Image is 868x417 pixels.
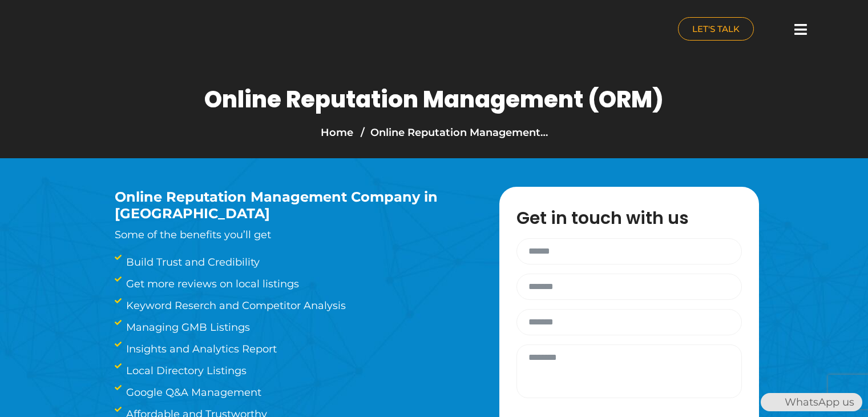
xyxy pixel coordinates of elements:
[321,126,353,139] a: Home
[123,254,260,270] span: Build Trust and Credibility
[762,393,780,411] img: WhatsApp
[358,125,548,141] li: Online Reputation Management…
[115,189,465,243] div: Some of the benefits you’ll get
[115,189,465,222] h3: Online Reputation Management Company in [GEOGRAPHIC_DATA]
[123,319,250,335] span: Managing GMB Listings
[123,276,299,292] span: Get more reviews on local listings
[692,25,740,33] span: LET'S TALK
[761,396,862,408] a: WhatsAppWhatsApp us
[123,298,346,314] span: Keyword Reserch and Competitor Analysis
[516,210,753,227] h3: Get in touch with us
[123,341,277,357] span: Insights and Analytics Report
[29,6,429,55] a: nuance-qatar_logo
[123,363,247,379] span: Local Directory Listings
[678,17,754,41] a: LET'S TALK
[761,393,862,411] div: WhatsApp us
[123,384,261,400] span: Google Q&A Management
[204,86,664,113] h1: Online Reputation Management (ORM)
[29,6,125,55] img: nuance-qatar_logo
